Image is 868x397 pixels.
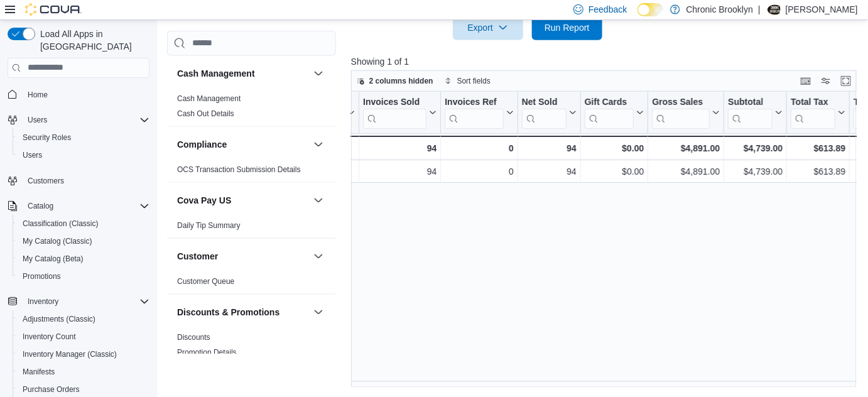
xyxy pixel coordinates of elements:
button: Compliance [177,138,308,150]
span: Adjustments (Classic) [23,314,95,324]
button: Inventory Manager (Classic) [13,345,155,363]
button: Cova Pay US [311,192,326,207]
button: Promotions [13,268,155,285]
span: Dark Mode [637,16,638,17]
button: Adjustments (Classic) [13,310,155,328]
span: Security Roles [18,130,149,145]
span: My Catalog (Beta) [23,254,84,264]
div: $4,739.00 [728,141,783,156]
span: Classification (Classic) [23,219,99,229]
div: $0.00 [584,141,644,156]
a: Customers [23,173,69,188]
span: Inventory Count [18,329,149,344]
span: Inventory [23,294,149,309]
span: Purchase Orders [18,382,149,397]
button: Catalog [23,198,58,214]
div: Customer [167,273,336,293]
a: Inventory Count [18,329,81,344]
p: [PERSON_NAME] [786,2,858,17]
h3: Compliance [177,138,227,150]
span: Classification (Classic) [18,216,149,231]
button: Run Report [532,15,602,40]
a: Home [23,87,53,102]
span: Adjustments (Classic) [18,312,149,327]
button: Users [23,112,52,128]
button: Discounts & Promotions [177,305,308,318]
span: Customers [28,176,64,186]
span: Cash Management [177,93,241,103]
a: Security Roles [18,130,76,145]
div: 94 [363,141,437,156]
button: Keyboard shortcuts [798,73,813,89]
p: Showing 1 of 1 [351,55,862,68]
a: My Catalog (Beta) [18,251,89,266]
span: Users [23,150,42,160]
button: Inventory [23,294,63,309]
span: Users [18,148,149,163]
a: Classification (Classic) [18,216,104,231]
button: Manifests [13,363,155,381]
img: Cova [25,3,82,16]
button: Discounts & Promotions [311,304,326,319]
span: Inventory Count [23,332,76,342]
span: Inventory Manager (Classic) [18,347,149,362]
span: Customers [23,173,149,188]
div: BIll Morales [766,2,781,17]
button: My Catalog (Beta) [13,250,155,268]
button: Security Roles [13,129,155,146]
span: Cash Out Details [177,108,234,118]
a: My Catalog (Classic) [18,234,97,249]
div: $4,891.00 [652,141,720,156]
div: 94 [521,141,576,156]
a: Adjustments (Classic) [18,312,100,327]
span: Manifests [23,367,55,377]
h3: Cova Pay US [177,193,231,206]
button: Inventory Count [13,328,155,345]
div: Compliance [167,161,336,182]
span: Users [23,112,149,128]
span: Purchase Orders [23,384,80,394]
div: 0 [445,141,513,156]
span: My Catalog (Beta) [18,251,149,266]
a: Users [18,148,47,163]
a: Purchase Orders [18,382,85,397]
p: | [758,2,761,17]
span: Promotion Details [177,347,237,357]
div: $613.89 [791,141,845,156]
span: Load All Apps in [GEOGRAPHIC_DATA] [35,28,149,53]
span: Promotions [18,269,149,284]
div: Cash Management [167,90,336,126]
span: Export [460,15,516,40]
a: Discounts [177,332,210,341]
a: OCS Transaction Submission Details [177,165,301,173]
span: Sort fields [457,76,491,86]
button: Customer [311,248,326,263]
button: Customer [177,249,308,262]
button: Classification (Classic) [13,215,155,232]
a: Customer Queue [177,276,234,285]
span: Home [23,87,149,102]
button: Display options [818,73,833,89]
button: Customers [3,171,155,190]
span: Promotions [23,271,61,281]
h3: Customer [177,249,218,262]
span: Inventory [28,296,58,307]
button: Home [3,85,155,104]
span: Security Roles [23,133,71,143]
button: My Catalog (Classic) [13,232,155,250]
a: Inventory Manager (Classic) [18,347,122,362]
span: Inventory Manager (Classic) [23,349,117,359]
button: Export [453,15,523,40]
span: OCS Transaction Submission Details [177,164,301,174]
input: Dark Mode [637,3,664,16]
a: Promotion Details [177,347,237,356]
span: My Catalog (Classic) [23,236,92,246]
span: Catalog [28,201,53,211]
a: Daily Tip Summary [177,220,241,229]
button: Cova Pay US [177,193,308,206]
button: Compliance [311,136,326,151]
a: Cash Management [177,94,241,102]
button: Cash Management [177,67,308,79]
span: Customer Queue [177,276,234,286]
span: Manifests [18,364,149,379]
